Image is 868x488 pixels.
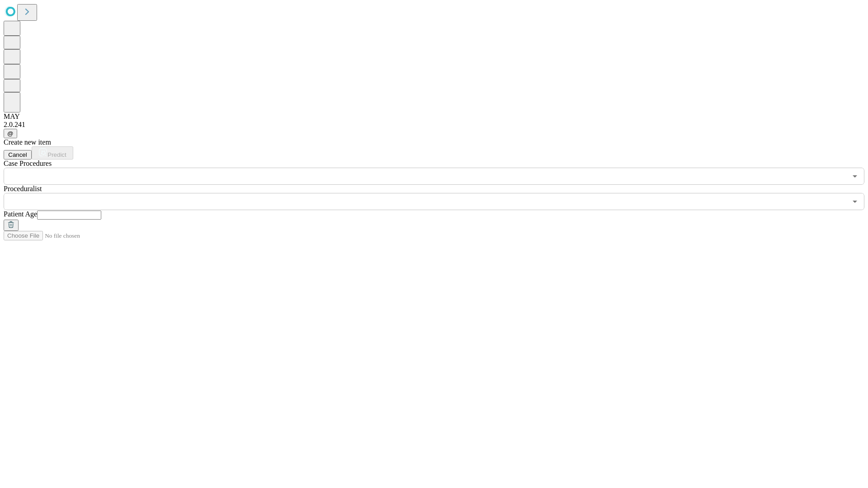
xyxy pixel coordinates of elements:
[849,170,861,183] button: Open
[7,130,14,137] span: @
[32,146,73,160] button: Predict
[8,151,27,158] span: Cancel
[4,160,52,167] span: Scheduled Procedure
[4,185,42,192] span: Proceduralist
[849,195,861,208] button: Open
[4,150,32,160] button: Cancel
[4,210,37,218] span: Patient Age
[4,113,864,121] div: MAY
[4,138,51,146] span: Create new item
[4,121,864,129] div: 2.0.241
[4,129,17,138] button: @
[47,151,66,158] span: Predict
